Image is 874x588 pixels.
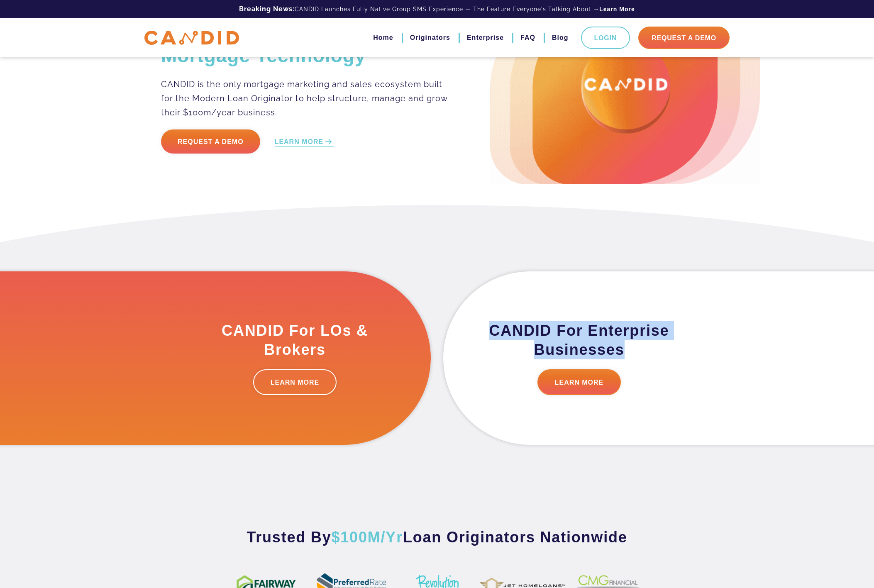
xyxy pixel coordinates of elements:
b: Breaking News: [239,5,295,13]
a: LEARN MORE [275,137,334,147]
a: Request A Demo [638,27,730,49]
span: $100M/Yr [331,529,403,546]
a: Learn More [599,5,635,13]
a: Login [581,27,630,49]
a: LEARN MORE [537,369,621,395]
h3: CANDID For LOs & Brokers [200,321,389,359]
h3: Trusted By Loan Originators Nationwide [229,528,645,547]
a: Enterprise [467,31,504,45]
a: LEARN MORE [253,369,337,395]
span: Mortgage Technology [161,45,366,66]
a: Blog [552,31,569,45]
a: Request a Demo [161,129,260,154]
a: FAQ [520,31,535,45]
p: CANDID is the only mortgage marketing and sales ecosystem built for the Modern Loan Originator to... [161,77,449,120]
a: Originators [410,31,450,45]
img: CANDID APP [144,31,239,45]
h3: CANDID For Enterprise Businesses [485,321,674,359]
a: Home [373,31,393,45]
